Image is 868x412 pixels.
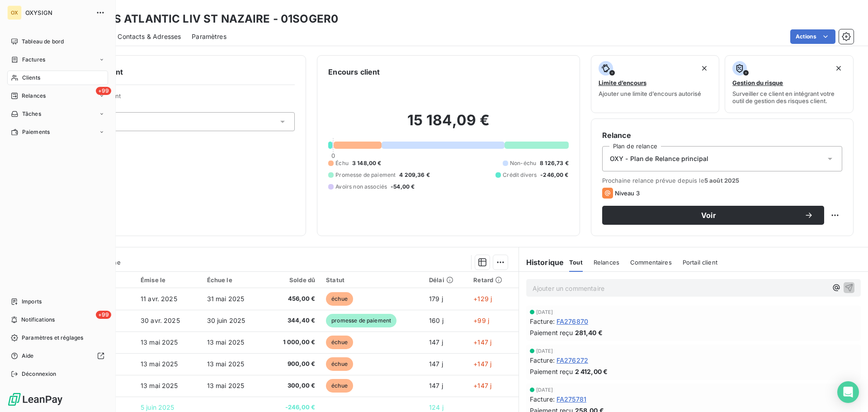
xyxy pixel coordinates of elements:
[473,295,492,303] span: +129 j
[594,259,619,266] span: Relances
[96,311,111,319] span: +99
[207,360,245,368] span: 13 mai 2025
[22,38,64,46] span: Tableau de bord
[557,355,588,365] span: FA276272
[610,154,709,163] span: OXY - Plan de Relance principal
[22,56,45,64] span: Factures
[837,381,859,403] div: Open Intercom Messenger
[335,171,396,179] span: Promesse de paiement
[429,276,462,284] div: Délai
[519,257,564,268] h6: Historique
[536,348,553,354] span: [DATE]
[473,317,489,324] span: +99 j
[540,159,569,167] span: 8 126,73 €
[55,66,295,77] h6: Informations client
[73,92,295,105] span: Propriétés Client
[429,360,443,368] span: 147 j
[575,367,608,376] span: 2 412,00 €
[575,328,603,337] span: 281,40 €
[326,379,353,393] span: échue
[326,276,418,284] div: Statut
[540,171,568,179] span: -246,00 €
[271,381,315,390] span: 300,00 €
[271,360,315,369] span: 900,00 €
[22,92,46,100] span: Relances
[602,177,842,184] span: Prochaine relance prévue depuis le
[207,276,261,284] div: Échue le
[530,394,555,404] span: Facture :
[207,317,245,324] span: 30 juin 2025
[22,352,34,360] span: Aide
[80,11,338,27] h3: AIRBUS ATLANTIC LIV ST NAZAIRE - 01SOGER0
[473,360,491,368] span: +147 j
[22,370,57,378] span: Déconnexion
[326,336,353,349] span: échue
[141,338,178,346] span: 13 mai 2025
[429,317,443,324] span: 160 j
[331,152,335,159] span: 0
[207,338,245,346] span: 13 mai 2025
[326,357,353,371] span: échue
[96,87,111,95] span: +99
[732,90,846,104] span: Surveiller ce client en intégrant votre outil de gestion des risques client.
[352,159,382,167] span: 3 148,00 €
[473,338,491,346] span: +147 j
[399,171,430,179] span: 4 209,36 €
[557,317,588,326] span: FA276870
[21,316,55,324] span: Notifications
[141,295,177,303] span: 11 avr. 2025
[613,212,804,219] span: Voir
[141,403,175,411] span: 5 juin 2025
[530,328,573,337] span: Paiement reçu
[25,9,90,16] span: OXYSIGN
[602,130,842,141] h6: Relance
[326,314,396,327] span: promesse de paiement
[7,349,108,363] a: Aide
[22,334,83,342] span: Paramètres et réglages
[271,338,315,347] span: 1 000,00 €
[328,111,568,138] h2: 15 184,09 €
[599,90,701,97] span: Ajouter une limite d’encours autorisé
[725,55,854,113] button: Gestion du risqueSurveiller ce client en intégrant votre outil de gestion des risques client.
[615,189,640,197] span: Niveau 3
[141,382,178,389] span: 13 mai 2025
[22,128,50,136] span: Paiements
[510,159,536,167] span: Non-échu
[429,403,443,411] span: 124 j
[271,403,315,412] span: -246,00 €
[429,295,443,303] span: 179 j
[141,276,196,284] div: Émise le
[326,292,353,306] span: échue
[429,338,443,346] span: 147 j
[536,309,553,315] span: [DATE]
[683,259,717,266] span: Portail client
[704,177,740,184] span: 5 août 2025
[790,29,835,44] button: Actions
[335,183,387,191] span: Avoirs non associés
[530,355,555,365] span: Facture :
[569,259,583,266] span: Tout
[271,316,315,325] span: 344,40 €
[602,206,824,225] button: Voir
[591,55,720,113] button: Limite d’encoursAjouter une limite d’encours autorisé
[22,74,40,82] span: Clients
[557,394,586,404] span: FA275781
[7,5,22,20] div: OX
[271,276,315,284] div: Solde dû
[530,317,555,326] span: Facture :
[473,276,513,284] div: Retard
[118,32,181,41] span: Contacts & Adresses
[599,79,646,86] span: Limite d’encours
[7,392,63,407] img: Logo LeanPay
[536,387,553,393] span: [DATE]
[429,382,443,389] span: 147 j
[503,171,537,179] span: Crédit divers
[630,259,672,266] span: Commentaires
[271,294,315,303] span: 456,00 €
[141,360,178,368] span: 13 mai 2025
[207,295,245,303] span: 31 mai 2025
[207,382,245,389] span: 13 mai 2025
[391,183,415,191] span: -54,00 €
[328,66,380,77] h6: Encours client
[473,382,491,389] span: +147 j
